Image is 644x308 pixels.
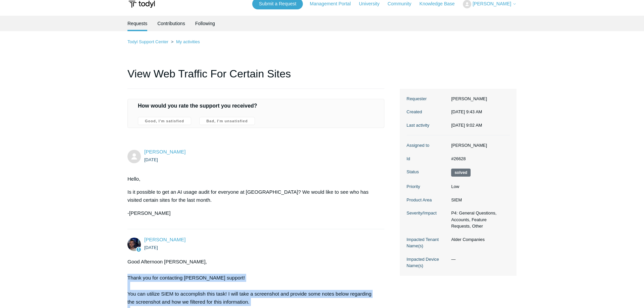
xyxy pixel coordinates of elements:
dt: Id [407,156,448,162]
a: Knowledge Base [420,0,462,7]
dt: Last activity [407,122,448,129]
a: Following [195,16,215,31]
span: This request has been solved [451,169,471,177]
p: Hello, [127,175,378,183]
a: University [359,0,386,7]
time: 07/22/2025, 10:42 [144,245,158,250]
dd: Low [448,183,510,190]
li: My activities [170,39,200,44]
dd: — [448,256,510,263]
dt: Assigned to [407,142,448,149]
dt: Status [407,169,448,175]
p: Is it possible to get an AI usage audit for everyone at [GEOGRAPHIC_DATA]? We would like to see w... [127,188,378,204]
p: -[PERSON_NAME] [127,209,378,217]
dt: Impacted Tenant Name(s) [407,236,448,249]
dt: Impacted Device Name(s) [407,256,448,269]
dt: Product Area [407,197,448,203]
label: Good, I'm satisfied [138,117,191,125]
span: [PERSON_NAME] [473,1,511,6]
span: Connor Davis [144,237,185,242]
a: Todyl Support Center [127,39,168,44]
label: Bad, I'm unsatisfied [199,117,255,125]
time: 07/22/2025, 09:43 [144,157,158,162]
a: [PERSON_NAME] [144,237,185,242]
dd: Alder Companies [448,236,510,243]
a: Management Portal [310,0,358,7]
dt: Severity/Impact [407,210,448,217]
li: Todyl Support Center [127,39,170,44]
a: Contributions [157,16,185,31]
span: Adrienne Evans [144,149,185,155]
dt: Requester [407,96,448,102]
dd: P4: General Questions, Accounts, Feature Requests, Other [448,210,510,230]
dt: Created [407,109,448,115]
h4: How would you rate the support you received? [138,102,374,110]
li: Requests [127,16,147,31]
a: [PERSON_NAME] [144,149,185,155]
a: Community [388,0,418,7]
h1: View Web Traffic For Certain Sites [127,66,384,89]
a: My activities [176,39,200,44]
time: 07/22/2025, 09:43 [451,109,482,114]
dd: SIEM [448,197,510,203]
dd: [PERSON_NAME] [448,96,510,102]
dd: #26628 [448,156,510,162]
dt: Priority [407,183,448,190]
dd: [PERSON_NAME] [448,142,510,149]
time: 07/31/2025, 09:02 [451,123,482,128]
